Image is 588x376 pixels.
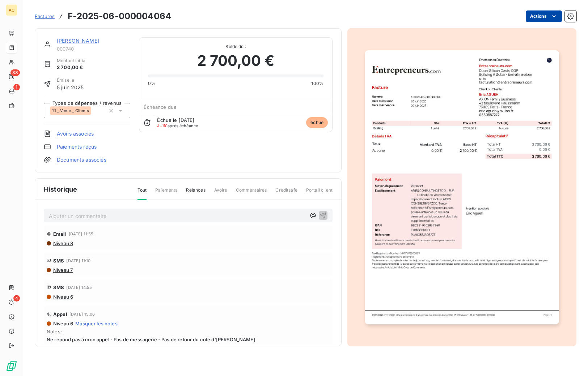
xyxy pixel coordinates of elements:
[157,123,168,128] span: J+110
[275,187,297,199] span: Creditsafe
[57,143,97,150] a: Paiements reçus
[10,69,20,76] span: 38
[53,231,67,237] span: Email
[13,84,20,90] span: 1
[57,130,94,137] a: Avoirs associés
[47,329,330,334] span: Notes :
[66,258,90,263] span: [DATE] 11:10
[526,10,562,22] button: Actions
[155,187,177,199] span: Paiements
[311,80,323,87] span: 100%
[52,294,73,300] span: Niveau 6
[52,267,73,273] span: Niveau 7
[35,13,55,19] span: Factures
[214,187,227,199] span: Avoirs
[148,80,155,87] span: 0%
[157,124,198,128] span: après échéance
[148,43,323,50] span: Solde dû :
[57,46,130,52] span: 000740
[186,187,205,199] span: Relances
[138,187,147,200] span: Tout
[53,311,67,317] span: Appel
[69,232,94,236] span: [DATE] 11:55
[197,50,274,72] span: 2 700,00 €
[75,321,118,326] span: Masquer les notes
[57,77,84,84] span: Émise le
[157,117,194,123] span: Échue le [DATE]
[35,13,55,20] a: Factures
[6,4,17,16] div: AC
[144,104,177,110] span: Échéance due
[47,337,330,342] span: Ne répond pas à mon appel - Pas de messagerie - Pas de retour du côté d'[PERSON_NAME]
[306,117,328,128] span: échue
[53,285,64,290] span: SMS
[13,295,20,302] span: 4
[57,57,86,64] span: Montant initial
[66,285,92,290] span: [DATE] 14:55
[365,50,559,324] img: invoice_thumbnail
[52,108,89,113] span: 1.1 _ Vente _ Clients
[68,10,171,23] h3: F-2025-06-000004064
[52,321,73,326] span: Niveau 6
[57,84,84,91] span: 5 juin 2025
[306,187,333,199] span: Portail client
[44,184,77,194] span: Historique
[236,187,267,199] span: Commentaires
[6,360,17,372] img: Logo LeanPay
[53,258,64,264] span: SMS
[69,312,95,316] span: [DATE] 15:06
[57,64,86,71] span: 2 700,00 €
[52,240,73,246] span: Niveau 8
[57,38,99,44] a: [PERSON_NAME]
[57,156,106,163] a: Documents associés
